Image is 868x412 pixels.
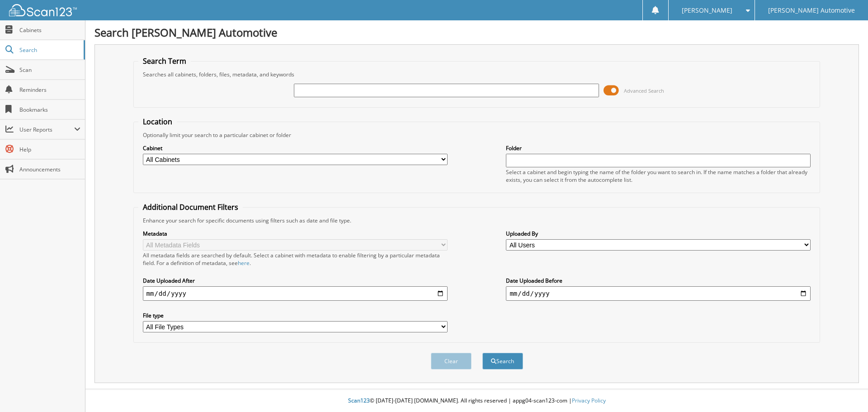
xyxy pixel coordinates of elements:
label: Metadata [143,230,448,237]
label: File type [143,312,448,319]
legend: Search Term [138,56,191,66]
input: start [143,286,448,301]
a: here [238,259,250,267]
input: end [506,286,811,301]
img: scan123-logo-white.svg [9,4,77,16]
span: [PERSON_NAME] [682,8,732,13]
label: Date Uploaded Before [506,277,811,284]
span: Scan123 [348,397,370,404]
span: Cabinets [19,26,80,34]
label: Cabinet [143,144,448,152]
div: © [DATE]-[DATE] [DOMAIN_NAME]. All rights reserved | appg04-scan123-com | [85,390,868,412]
span: [PERSON_NAME] Automotive [768,8,855,13]
legend: Additional Document Filters [138,202,243,212]
button: Clear [431,353,472,369]
a: Privacy Policy [572,397,606,404]
label: Date Uploaded After [143,277,448,284]
span: Advanced Search [624,87,664,94]
span: Reminders [19,86,80,94]
h1: Search [PERSON_NAME] Automotive [94,25,859,40]
div: Select a cabinet and begin typing the name of the folder you want to search in. If the name match... [506,168,811,184]
label: Uploaded By [506,230,811,237]
span: Bookmarks [19,106,80,114]
span: User Reports [19,126,74,133]
span: Search [19,46,79,54]
div: Searches all cabinets, folders, files, metadata, and keywords [138,71,816,78]
span: Announcements [19,166,80,173]
label: Folder [506,144,811,152]
div: Optionally limit your search to a particular cabinet or folder [138,131,816,139]
button: Search [482,353,523,369]
span: Help [19,146,80,153]
span: Scan [19,66,80,74]
legend: Location [138,117,177,127]
div: All metadata fields are searched by default. Select a cabinet with metadata to enable filtering b... [143,251,448,267]
div: Enhance your search for specific documents using filters such as date and file type. [138,217,816,224]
